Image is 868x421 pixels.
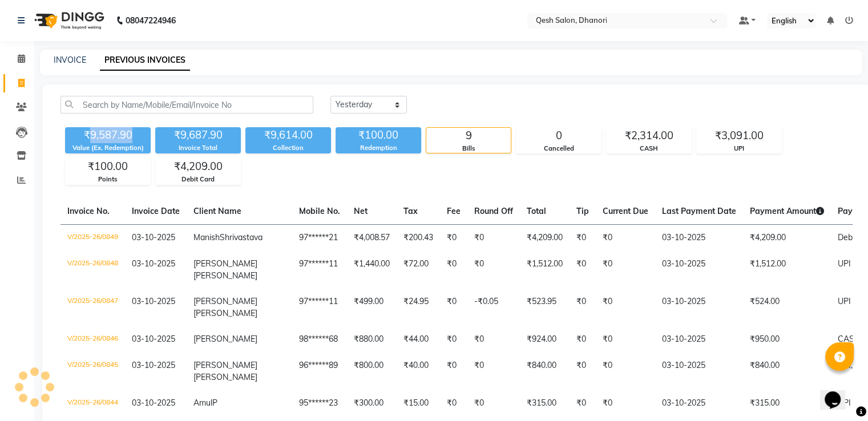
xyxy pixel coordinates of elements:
[60,326,125,353] td: V/2025-26/0846
[193,270,257,281] span: [PERSON_NAME]
[193,308,257,318] span: [PERSON_NAME]
[520,289,570,326] td: ₹523.95
[440,390,467,416] td: ₹0
[60,224,125,251] td: V/2025-26/0849
[570,251,596,289] td: ₹0
[220,232,263,242] span: Shrivastava
[596,390,655,416] td: ₹0
[347,289,397,326] td: ₹499.00
[60,353,125,390] td: V/2025-26/0845
[347,326,397,353] td: ₹880.00
[820,375,857,410] iframe: chat widget
[60,96,313,114] input: Search by Name/Mobile/Email/Invoice No
[440,224,467,251] td: ₹0
[336,143,421,153] div: Redemption
[655,390,743,416] td: 03-10-2025
[655,353,743,390] td: 03-10-2025
[743,390,831,416] td: ₹315.00
[193,372,257,382] span: [PERSON_NAME]
[516,128,601,144] div: 0
[397,390,440,416] td: ₹15.00
[520,390,570,416] td: ₹315.00
[743,251,831,289] td: ₹1,512.00
[447,206,461,216] span: Fee
[655,224,743,251] td: 03-10-2025
[397,251,440,289] td: ₹72.00
[467,326,520,353] td: ₹0
[347,390,397,416] td: ₹300.00
[193,258,257,269] span: [PERSON_NAME]
[655,251,743,289] td: 03-10-2025
[576,206,589,216] span: Tip
[132,334,175,344] span: 03-10-2025
[132,206,180,216] span: Invoice Date
[245,143,331,153] div: Collection
[603,206,648,216] span: Current Due
[743,353,831,390] td: ₹840.00
[193,232,220,242] span: Manish
[354,206,368,216] span: Net
[212,398,217,408] span: P
[132,360,175,370] span: 03-10-2025
[750,206,824,216] span: Payment Amount
[743,289,831,326] td: ₹524.00
[596,224,655,251] td: ₹0
[193,296,257,306] span: [PERSON_NAME]
[467,390,520,416] td: ₹0
[596,289,655,326] td: ₹0
[838,334,861,344] span: CASH
[155,143,241,153] div: Invoice Total
[126,5,176,37] b: 08047224946
[570,224,596,251] td: ₹0
[397,224,440,251] td: ₹200.43
[65,143,151,153] div: Value (Ex. Redemption)
[596,251,655,289] td: ₹0
[838,258,851,269] span: UPI
[60,251,125,289] td: V/2025-26/0848
[607,144,691,153] div: CASH
[520,251,570,289] td: ₹1,512.00
[527,206,546,216] span: Total
[193,398,212,408] span: Amul
[60,289,125,326] td: V/2025-26/0847
[467,251,520,289] td: ₹0
[132,398,175,408] span: 03-10-2025
[193,360,257,370] span: [PERSON_NAME]
[570,390,596,416] td: ₹0
[403,206,418,216] span: Tax
[299,206,340,216] span: Mobile No.
[655,326,743,353] td: 03-10-2025
[397,289,440,326] td: ₹24.95
[60,390,125,416] td: V/2025-26/0844
[743,224,831,251] td: ₹4,209.00
[193,334,257,344] span: [PERSON_NAME]
[570,289,596,326] td: ₹0
[132,258,175,269] span: 03-10-2025
[54,55,86,65] a: INVOICE
[570,326,596,353] td: ₹0
[467,224,520,251] td: ₹0
[155,127,241,143] div: ₹9,687.90
[467,289,520,326] td: -₹0.05
[347,224,397,251] td: ₹4,008.57
[66,175,150,184] div: Points
[397,353,440,390] td: ₹40.00
[520,224,570,251] td: ₹4,209.00
[347,251,397,289] td: ₹1,440.00
[743,326,831,353] td: ₹950.00
[66,159,150,175] div: ₹100.00
[336,127,421,143] div: ₹100.00
[607,128,691,144] div: ₹2,314.00
[426,128,511,144] div: 9
[347,353,397,390] td: ₹800.00
[596,326,655,353] td: ₹0
[67,206,110,216] span: Invoice No.
[156,159,240,175] div: ₹4,209.00
[100,50,190,71] a: PREVIOUS INVOICES
[193,206,241,216] span: Client Name
[132,232,175,242] span: 03-10-2025
[65,127,151,143] div: ₹9,587.90
[397,326,440,353] td: ₹44.00
[440,326,467,353] td: ₹0
[516,144,601,153] div: Cancelled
